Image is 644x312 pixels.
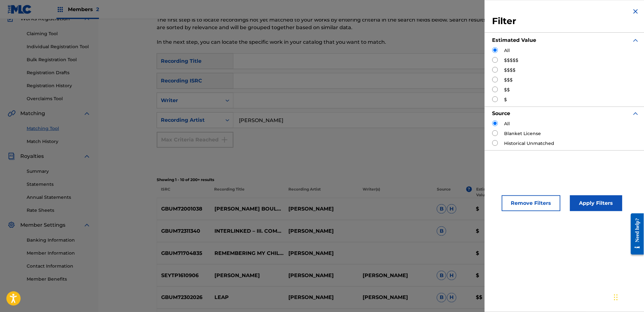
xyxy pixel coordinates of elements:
[570,195,622,211] button: Apply Filters
[8,153,15,160] img: Royalties
[27,168,91,175] a: Summary
[504,87,510,93] label: $$
[472,294,511,302] p: $$
[472,250,511,257] p: $
[27,125,91,132] a: Matching Tool
[27,82,91,89] a: Registration History
[437,204,446,214] span: B
[284,272,358,279] p: [PERSON_NAME]
[27,194,91,201] a: Annual Statements
[284,294,358,302] p: [PERSON_NAME]
[504,47,510,54] label: All
[27,43,91,50] a: Individual Registration Tool
[157,177,586,183] p: Showing 1 - 10 of 200+ results
[210,250,285,257] p: REMEMBERING MY CHILDHOOD
[472,227,511,235] p: $
[27,56,91,63] a: Bulk Registration Tool
[27,250,91,257] a: Member Information
[210,272,285,279] p: [PERSON_NAME]
[8,5,32,14] img: MLC Logo
[437,226,446,236] span: B
[20,153,44,160] span: Royalties
[492,110,510,116] strong: Source
[447,271,457,280] span: H
[27,181,91,188] a: Statements
[284,205,358,213] p: [PERSON_NAME]
[504,140,555,147] label: Historical Unmatched
[83,153,91,160] img: expand
[612,282,644,312] iframe: Chat Widget
[472,205,511,213] p: $
[632,36,640,44] img: expand
[210,294,285,302] p: LEAP
[96,6,99,12] span: 2
[8,110,16,117] img: Matching
[157,250,210,257] p: GBUM71704835
[8,221,15,229] img: Member Settings
[68,6,99,13] span: Members
[157,16,487,31] p: The first step is to locate recordings not yet matched to your works by entering criteria in the ...
[157,294,210,302] p: GBUM72302026
[20,110,45,117] span: Matching
[614,288,618,307] div: Drag
[502,195,561,211] button: Remove Filters
[626,209,644,260] iframe: Resource Center
[27,276,91,283] a: Member Benefits
[27,30,91,37] a: Claiming Tool
[284,186,358,198] p: Recording Artist
[284,227,358,235] p: [PERSON_NAME]
[447,293,457,302] span: H
[492,16,640,27] h3: Filter
[27,237,91,244] a: Banking Information
[157,272,210,279] p: SEYTP1610906
[504,77,513,83] label: $$$
[157,205,210,213] p: GBUM72001038
[437,293,446,302] span: B
[20,221,65,229] span: Member Settings
[504,120,510,127] label: All
[504,96,507,103] label: $
[358,272,433,279] p: [PERSON_NAME]
[632,110,640,117] img: expand
[157,38,487,46] p: In the next step, you can locate the specific work in your catalog that you want to match.
[358,186,433,198] p: Writer(s)
[472,272,511,279] p: $
[210,227,285,235] p: INTERLINKED – III. COMMUNICATION
[492,37,536,43] strong: Estimated Value
[27,138,91,145] a: Match History
[466,186,472,192] span: ?
[157,186,210,198] p: ISRC
[210,186,284,198] p: Recording Title
[437,186,451,198] p: Source
[27,207,91,214] a: Rate Sheets
[504,67,516,74] label: $$$$
[27,263,91,270] a: Contact Information
[437,271,446,280] span: B
[504,130,541,137] label: Blanket License
[161,116,218,124] div: Recording Artist
[27,69,91,76] a: Registration Drafts
[27,95,91,102] a: Overclaims Tool
[504,57,519,64] label: $$$$$
[358,294,433,302] p: [PERSON_NAME]
[210,205,285,213] p: [PERSON_NAME] BOULEVARD (LIVE AT TEMPO RUBATO, [GEOGRAPHIC_DATA] / 2020)
[161,97,218,104] div: Writer
[632,8,640,15] img: close
[157,53,586,173] form: Search Form
[83,221,91,229] img: expand
[157,227,210,235] p: GBUM72311340
[83,110,91,117] img: expand
[284,250,358,257] p: [PERSON_NAME]
[56,6,64,13] img: Top Rightsholders
[476,186,505,198] p: Estimated Value
[447,204,457,214] span: H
